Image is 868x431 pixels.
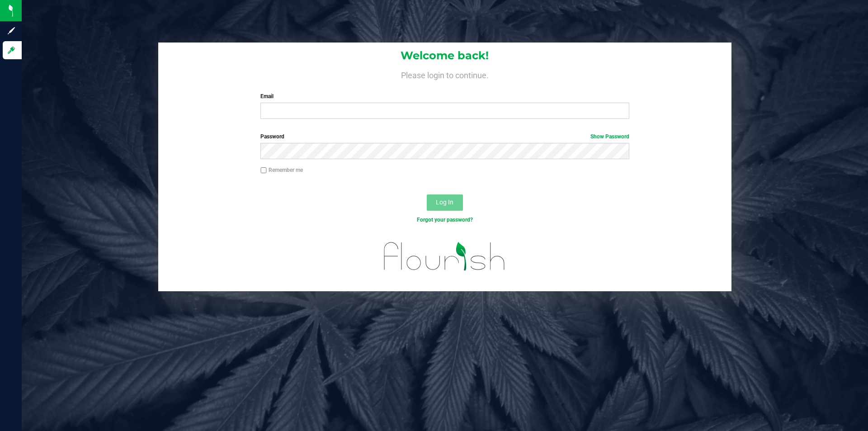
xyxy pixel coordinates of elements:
[590,133,629,140] a: Show Password
[260,167,267,174] input: Remember me
[436,199,453,206] span: Log In
[427,194,463,211] button: Log In
[158,50,731,62] h1: Welcome back!
[260,133,284,140] span: Password
[260,92,629,100] label: Email
[158,69,731,80] h4: Please login to continue.
[417,217,473,223] a: Forgot your password?
[373,233,516,279] img: flourish_logo.svg
[7,26,16,35] inline-svg: Sign up
[7,46,16,55] inline-svg: Log in
[260,166,303,174] label: Remember me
